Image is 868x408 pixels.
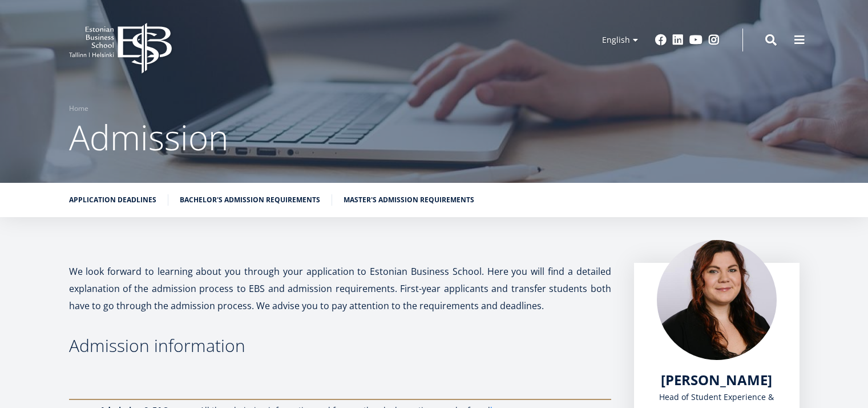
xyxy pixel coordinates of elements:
img: liina reimann [657,240,777,360]
a: Linkedin [672,34,684,46]
p: We look forward to learning about you through your application to Estonian Business School. Here ... [69,263,611,314]
a: Bachelor's admission requirements [180,194,320,206]
a: Instagram [708,34,720,46]
a: Master's admission requirements [344,194,474,206]
a: Home [69,103,88,114]
a: Youtube [689,34,703,46]
h3: Admission information [69,337,611,354]
a: Application deadlines [69,194,156,206]
span: Admission [69,114,228,161]
a: [PERSON_NAME] [661,371,772,389]
span: [PERSON_NAME] [661,370,772,389]
a: Facebook [655,34,667,46]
